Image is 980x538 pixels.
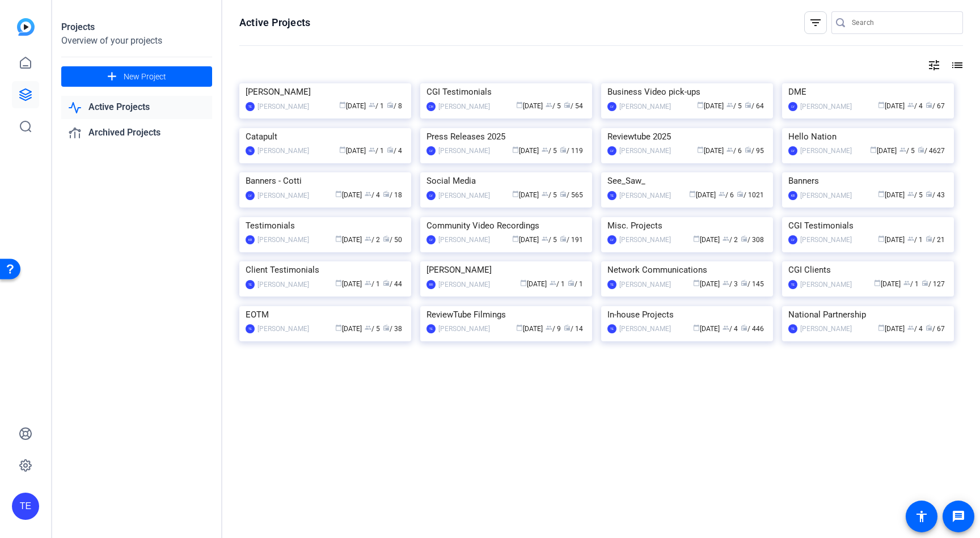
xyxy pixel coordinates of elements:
span: [DATE] [878,102,905,110]
div: See_Saw_ [607,172,767,189]
div: KB [246,235,255,244]
div: LV [607,235,616,244]
span: / 446 [741,325,764,333]
div: EOTM [246,306,405,323]
div: [PERSON_NAME] [257,101,309,112]
span: / 145 [741,280,764,288]
span: / 38 [383,325,402,333]
span: [DATE] [874,280,901,288]
span: / 95 [745,147,764,155]
span: group [369,146,375,153]
span: calendar_today [878,101,885,108]
mat-icon: list [949,58,963,72]
div: TE [246,280,255,289]
span: group [365,279,371,286]
div: TE [788,280,797,289]
mat-icon: accessibility [915,510,928,523]
span: / 1 [907,236,923,244]
div: Banners [788,172,948,189]
span: calendar_today [512,146,519,153]
span: [DATE] [693,325,720,333]
span: calendar_today [520,279,527,286]
div: [PERSON_NAME] [619,101,671,112]
div: [PERSON_NAME] [438,190,490,201]
span: / 18 [383,191,402,199]
span: group [907,101,914,108]
span: [DATE] [339,102,366,110]
div: [PERSON_NAME] [438,145,490,156]
div: CGI Testimonials [426,83,586,100]
span: / 191 [560,236,583,244]
div: [PERSON_NAME] [438,234,490,245]
div: TE [426,324,436,333]
span: radio [383,279,390,286]
span: group [542,146,548,153]
div: LV [607,102,616,111]
span: [DATE] [870,147,897,155]
span: / 1 [365,280,380,288]
div: In-house Projects [607,306,767,323]
div: Hello Nation [788,128,948,145]
div: KB [788,191,797,200]
span: calendar_today [516,324,523,331]
mat-icon: add [105,70,119,84]
span: radio [926,190,932,197]
span: / 565 [560,191,583,199]
div: [PERSON_NAME] [257,234,309,245]
a: Active Projects [61,96,212,119]
span: / 5 [907,191,923,199]
div: [PERSON_NAME] [800,101,852,112]
a: Archived Projects [61,121,212,145]
span: calendar_today [697,101,704,108]
span: calendar_today [689,190,696,197]
span: group [723,324,729,331]
span: group [546,324,552,331]
span: / 4 [365,191,380,199]
div: [PERSON_NAME] [800,190,852,201]
div: TE [246,102,255,111]
span: calendar_today [693,324,700,331]
span: radio [564,101,571,108]
div: Client Testimonials [246,261,405,278]
span: radio [383,235,390,242]
span: / 5 [899,147,915,155]
span: radio [741,279,747,286]
span: radio [383,190,390,197]
div: [PERSON_NAME] [619,323,671,334]
span: / 1 [568,280,583,288]
span: / 4 [387,147,402,155]
span: / 1 [369,102,384,110]
span: / 1021 [737,191,764,199]
span: [DATE] [697,102,724,110]
span: [DATE] [693,280,720,288]
div: [PERSON_NAME] [246,83,405,100]
span: radio [918,146,924,153]
span: radio [926,101,932,108]
span: group [546,101,552,108]
span: calendar_today [512,190,519,197]
div: [PERSON_NAME] [438,323,490,334]
div: Misc. Projects [607,217,767,234]
div: TE [12,493,39,520]
div: Social Media [426,172,586,189]
span: [DATE] [335,325,362,333]
span: group [369,101,375,108]
span: / 6 [719,191,734,199]
span: [DATE] [512,236,539,244]
span: group [903,279,910,286]
span: / 4 [907,102,923,110]
span: / 5 [726,102,742,110]
span: [DATE] [335,236,362,244]
span: radio [926,235,932,242]
span: calendar_today [339,146,346,153]
div: DME [788,83,948,100]
div: ReviewTube Filmings [426,306,586,323]
div: RR [426,280,436,289]
span: group [726,101,733,108]
span: calendar_today [693,235,700,242]
span: group [365,235,371,242]
span: / 1 [369,147,384,155]
span: group [365,190,371,197]
span: / 5 [542,191,557,199]
span: calendar_today [697,146,704,153]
